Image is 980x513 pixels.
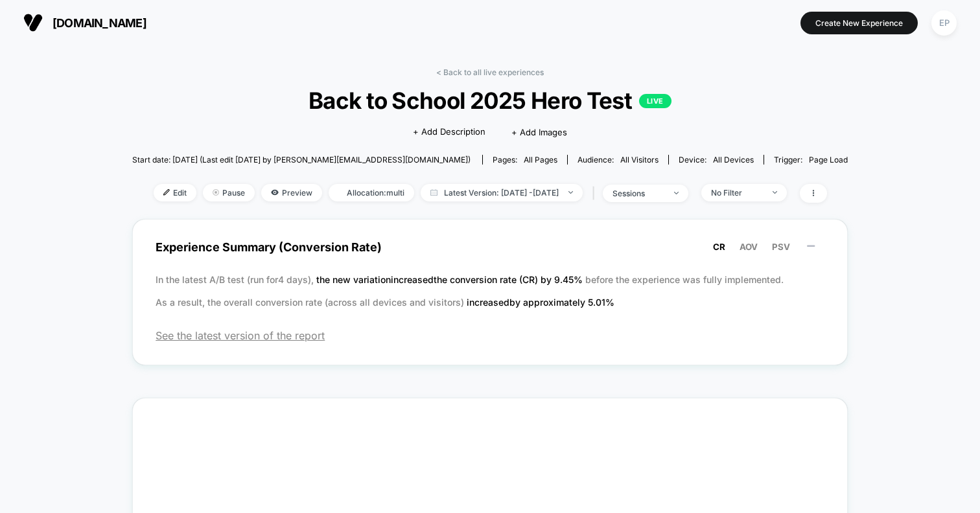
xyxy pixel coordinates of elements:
span: Back to School 2025 Hero Test [168,87,811,114]
div: Audience: [577,155,659,165]
span: + Add Description [413,126,485,139]
span: PSV [772,242,790,252]
img: Visually logo [23,13,43,32]
span: Pause [203,184,255,201]
span: CR [713,242,725,252]
span: Allocation: multi [329,184,414,201]
button: [DOMAIN_NAME] [19,12,150,33]
button: AOV [736,241,762,253]
div: sessions [612,188,664,198]
span: [DOMAIN_NAME] [52,16,146,30]
span: Page Load [809,155,848,165]
img: edit [163,189,170,196]
span: the new variation increased the conversion rate (CR) by 9.45 % [316,274,585,285]
span: Latest Version: [DATE] - [DATE] [421,184,583,201]
img: end [674,192,679,194]
img: end [568,191,573,194]
span: Device: [668,155,764,165]
span: AOV [740,242,758,252]
button: EP [927,10,961,36]
button: PSV [768,241,794,253]
span: See the latest version of the report [156,329,824,342]
span: Edit [154,184,196,201]
button: CR [709,241,729,253]
div: Trigger: [774,155,848,165]
span: Preview [261,184,322,201]
p: LIVE [639,94,671,108]
span: Experience Summary (Conversion Rate) [156,233,824,262]
img: end [213,189,219,196]
div: Pages: [493,155,557,165]
p: In the latest A/B test (run for 4 days), before the experience was fully implemented. As a result... [156,268,824,313]
span: + Add Images [511,127,567,137]
span: | [589,184,603,203]
span: All Visitors [620,155,659,165]
img: calendar [430,189,437,196]
a: < Back to all live experiences [436,67,544,77]
span: increased by approximately 5.01 % [467,297,614,308]
div: No Filter [711,188,763,198]
div: EP [931,10,957,36]
span: all devices [713,155,754,165]
button: Create New Experience [800,12,918,34]
span: all pages [524,155,557,165]
img: end [773,191,777,194]
span: Start date: [DATE] (Last edit [DATE] by [PERSON_NAME][EMAIL_ADDRESS][DOMAIN_NAME]) [132,155,471,165]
